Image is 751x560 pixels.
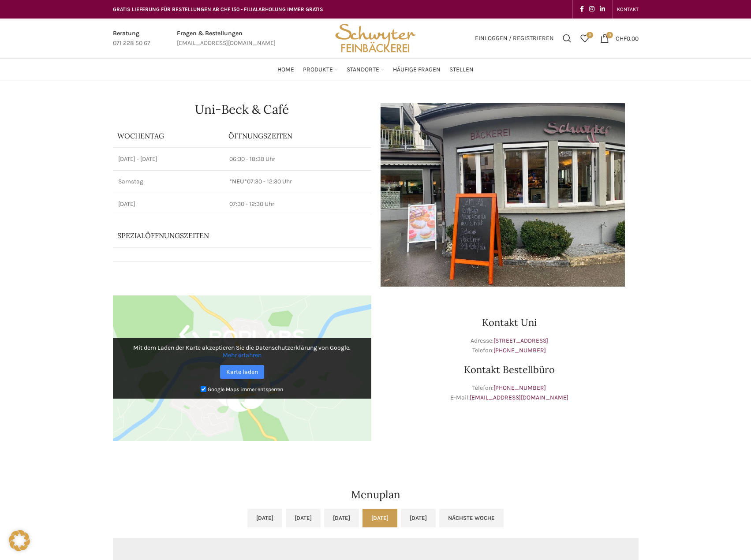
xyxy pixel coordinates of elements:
[347,61,384,78] a: Standorte
[117,131,220,141] p: Wochentag
[228,131,366,141] p: ÖFFNUNGSZEITEN
[617,0,639,18] a: KONTAKT
[119,344,365,359] p: Mit dem Laden der Karte akzeptieren Sie die Datenschutzerklärung von Google.
[229,177,366,186] p: 07:30 - 12:30 Uhr
[113,6,323,12] span: GRATIS LIEFERUNG FÜR BESTELLUNGEN AB CHF 150 - FILIALABHOLUNG IMMER GRATIS
[118,177,219,186] p: Samstag
[332,34,418,41] a: Site logo
[449,66,474,74] span: Stellen
[596,30,643,47] a: 0 CHF0.00
[247,509,282,527] a: [DATE]
[576,30,594,47] a: 0
[113,103,371,116] h1: Uni-Beck & Café
[493,384,546,392] a: [PHONE_NUMBER]
[393,61,441,78] a: Häufige Fragen
[223,351,262,359] a: Mehr erfahren
[324,509,359,527] a: [DATE]
[393,66,441,74] span: Häufige Fragen
[118,155,219,164] p: [DATE] - [DATE]
[113,489,639,500] h2: Menuplan
[587,3,597,15] a: Instagram social link
[616,34,639,42] bdi: 0.00
[576,30,594,47] div: Meine Wunschliste
[475,35,554,41] span: Einloggen / Registrieren
[616,34,627,42] span: CHF
[303,61,338,78] a: Produkte
[493,337,548,344] a: [STREET_ADDRESS]
[347,66,379,74] span: Standorte
[558,30,576,47] a: Suchen
[229,155,366,164] p: 06:30 - 18:30 Uhr
[208,386,283,392] small: Google Maps immer entsperren
[439,509,504,527] a: Nächste Woche
[118,200,219,209] p: [DATE]
[277,61,294,78] a: Home
[113,29,150,49] a: Infobox link
[362,509,397,527] a: [DATE]
[471,30,558,47] a: Einloggen / Registrieren
[617,6,639,12] span: KONTAKT
[606,32,613,38] span: 0
[229,200,366,209] p: 07:30 - 12:30 Uhr
[220,365,264,379] a: Karte laden
[332,19,418,58] img: Bäckerei Schwyter
[277,66,294,74] span: Home
[597,3,608,15] a: Linkedin social link
[117,231,342,240] p: Spezialöffnungszeiten
[613,0,643,18] div: Secondary navigation
[470,394,568,401] a: [EMAIL_ADDRESS][DOMAIN_NAME]
[577,3,587,15] a: Facebook social link
[108,61,643,78] div: Main navigation
[380,383,639,403] p: Telefon: E-Mail:
[380,365,639,374] h3: Kontakt Bestellbüro
[303,66,333,74] span: Produkte
[286,509,321,527] a: [DATE]
[380,336,639,356] p: Adresse: Telefon:
[449,61,474,78] a: Stellen
[587,32,593,38] span: 0
[493,347,546,354] a: [PHONE_NUMBER]
[401,509,436,527] a: [DATE]
[380,317,639,327] h3: Kontakt Uni
[201,386,206,392] input: Google Maps immer entsperren
[113,295,371,441] img: Google Maps
[177,29,276,49] a: Infobox link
